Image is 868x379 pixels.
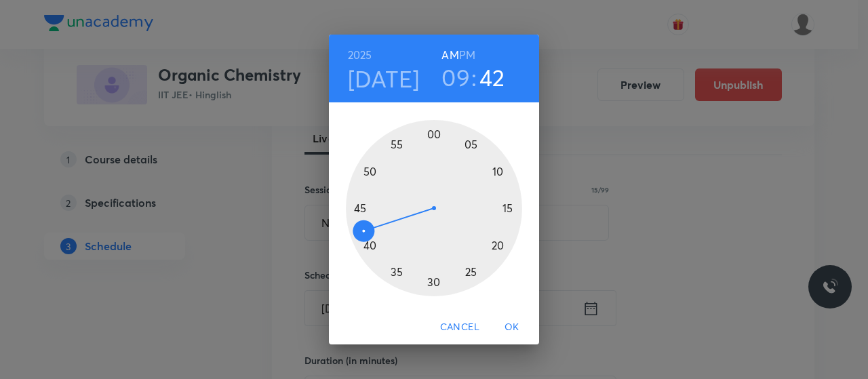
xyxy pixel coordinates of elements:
[441,45,458,64] button: AM
[479,63,505,92] button: 42
[459,45,475,64] button: PM
[348,64,420,93] button: [DATE]
[441,63,470,92] button: 09
[435,315,485,340] button: Cancel
[496,319,528,336] span: OK
[490,315,534,340] button: OK
[440,319,479,336] span: Cancel
[471,63,477,92] h3: :
[348,45,372,64] button: 2025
